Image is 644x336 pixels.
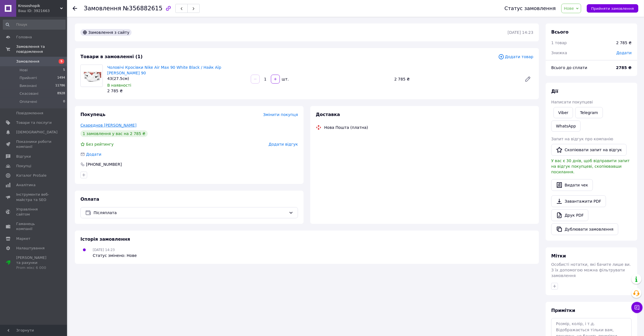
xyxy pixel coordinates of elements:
[16,120,52,125] span: Товари та послуги
[498,54,533,60] span: Додати товар
[80,112,106,117] span: Покупець
[551,65,587,70] span: Всього до сплати
[63,99,65,104] span: 0
[80,197,99,202] span: Оплата
[59,59,64,64] span: 5
[616,65,632,70] b: 2785 ₴
[522,74,533,85] a: Редагувати
[18,3,60,8] span: Krososhopik
[280,76,289,82] div: шт.
[107,88,246,94] div: 2 785 ₴
[16,255,52,271] span: [PERSON_NAME] та рахунки
[123,5,163,12] span: №356882615
[20,75,37,81] span: Прийняті
[20,91,39,96] span: Скасовані
[20,99,37,104] span: Оплачені
[551,179,593,191] button: Видати чек
[616,51,632,55] span: Додати
[587,4,638,13] button: Прийняти замовлення
[16,236,30,241] span: Маркет
[86,152,101,157] span: Додати
[73,6,77,11] div: Повернутися назад
[505,6,556,11] div: Статус замовлення
[16,246,45,251] span: Налаштування
[551,41,567,45] span: 1 товар
[554,107,573,118] a: Viber
[57,75,65,81] span: 1494
[16,130,58,135] span: [DEMOGRAPHIC_DATA]
[94,210,287,216] span: Післяплата
[564,6,574,11] span: Нове
[323,125,369,130] div: Нова Пошта (платна)
[16,173,46,178] span: Каталог ProSale
[16,221,52,231] span: Гаманець компанії
[18,8,67,13] div: Ваш ID: 3921663
[57,91,65,96] span: 8928
[269,142,298,146] span: Додати відгук
[107,65,221,75] a: Чоловічі Кросівки Nike Air Max 90 White Black / Найк Аїр [PERSON_NAME] 90
[16,35,32,40] span: Головна
[551,144,627,156] button: Скопіювати запит на відгук
[85,162,122,167] div: [PHONE_NUMBER]
[93,253,137,258] div: Статус змінено: Нове
[551,209,588,221] a: Друк PDF
[508,30,533,35] time: [DATE] 14:23
[551,100,593,104] span: Написати покупцеві
[107,76,246,81] div: 43(27.5см)
[81,68,102,84] img: Чоловічі Кросівки Nike Air Max 90 White Black / Найк Аїр Макс 90
[16,154,31,159] span: Відгуки
[107,83,131,87] span: В наявності
[63,68,65,73] span: 5
[551,89,558,94] span: Дії
[591,6,634,11] span: Прийняти замовлення
[616,40,632,46] div: 2 785 ₴
[16,192,52,202] span: Інструменти веб-майстра та SEO
[551,253,566,259] span: Мітки
[80,123,137,127] a: Скареднов [PERSON_NAME]
[551,29,569,35] span: Всього
[84,5,121,12] span: Замовлення
[80,130,148,137] div: 1 замовлення у вас на 2 785 ₴
[86,142,114,146] span: Без рейтингу
[80,29,132,36] div: Замовлення з сайту
[16,59,39,64] span: Замовлення
[55,83,65,88] span: 11786
[16,207,52,217] span: Управління сайтом
[20,68,28,73] span: Нові
[575,107,603,118] a: Telegram
[16,111,43,116] span: Повідомлення
[16,44,67,54] span: Замовлення та повідомлення
[551,51,567,55] span: Знижка
[551,120,581,132] a: WhatsApp
[80,236,130,242] span: Історія замовлення
[16,183,35,188] span: Аналітика
[551,195,606,207] a: Завантажити PDF
[263,112,298,117] span: Змінити покупця
[16,164,31,169] span: Покупці
[551,223,618,235] button: Дублювати замовлення
[551,158,630,174] span: У вас є 30 днів, щоб відправити запит на відгук покупцеві, скопіювавши посилання.
[551,308,575,313] span: Примітки
[80,54,143,59] span: Товари в замовленні (1)
[93,248,115,252] span: [DATE] 14:23
[316,112,340,117] span: Доставка
[631,302,643,313] button: Чат з покупцем
[392,75,520,83] div: 2 785 ₴
[551,262,631,278] span: Особисті нотатки, які бачите лише ви. З їх допомогою можна фільтрувати замовлення
[20,83,37,88] span: Виконані
[16,139,52,149] span: Показники роботи компанії
[16,265,52,270] div: Prom мікс 6 000
[551,137,613,141] span: Запит на відгук про компанію
[3,20,66,30] input: Пошук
